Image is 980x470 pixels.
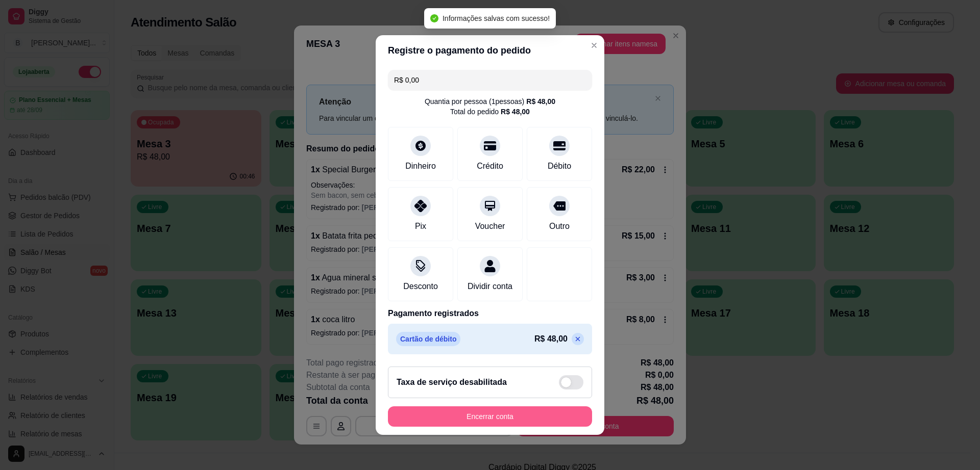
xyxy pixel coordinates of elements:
p: R$ 48,00 [534,333,568,345]
div: Voucher [475,220,505,232]
div: Total do pedido [450,107,530,117]
h2: Taxa de serviço desabilitada [397,376,507,388]
span: Informações salvas com sucesso! [443,14,550,22]
div: Dividir conta [468,280,512,293]
div: Dinheiro [405,160,436,172]
div: Quantia por pessoa ( 1 pessoas) [425,96,555,107]
button: Encerrar conta [388,406,592,427]
div: Pix [415,220,426,232]
div: Crédito [477,160,503,172]
div: Desconto [403,280,438,293]
div: R$ 48,00 [501,107,530,117]
div: Outro [549,220,570,232]
p: Cartão de débito [396,332,460,346]
div: R$ 48,00 [526,96,555,107]
button: Close [586,37,602,54]
input: Ex.: hambúrguer de cordeiro [394,70,586,90]
div: Débito [548,160,571,172]
p: Pagamento registrados [388,307,592,320]
header: Registre o pagamento do pedido [376,35,604,66]
span: check-circle [430,14,438,22]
